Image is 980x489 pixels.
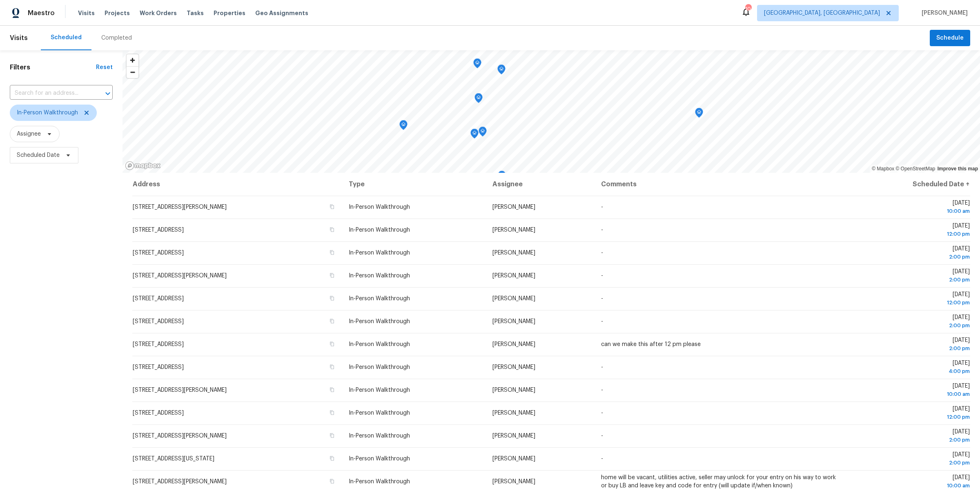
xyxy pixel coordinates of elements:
[486,173,595,196] th: Assignee
[125,161,161,170] a: Mapbox homepage
[349,296,410,301] span: In-Person Walkthrough
[492,456,535,462] span: [PERSON_NAME]
[132,173,342,196] th: Address
[328,340,336,348] button: Copy Address
[328,317,336,325] button: Copy Address
[853,200,970,215] span: [DATE]
[133,456,214,462] span: [STREET_ADDRESS][US_STATE]
[349,410,410,416] span: In-Person Walkthrough
[601,342,701,347] span: can we make this after 12 pm please
[349,319,410,324] span: In-Person Walkthrough
[133,319,184,324] span: [STREET_ADDRESS]
[601,296,603,301] span: -
[895,166,935,172] a: OpenStreetMap
[133,410,184,416] span: [STREET_ADDRESS]
[930,30,970,47] button: Schedule
[10,87,90,100] input: Search for an address...
[492,342,535,347] span: [PERSON_NAME]
[601,410,603,416] span: -
[349,273,410,279] span: In-Person Walkthrough
[133,342,184,347] span: [STREET_ADDRESS]
[853,223,970,238] span: [DATE]
[938,166,978,172] a: Improve this map
[492,250,535,256] span: [PERSON_NAME]
[853,315,970,330] span: [DATE]
[255,9,308,17] span: Geo Assignments
[595,173,846,196] th: Comments
[328,455,336,462] button: Copy Address
[764,9,880,17] span: [GEOGRAPHIC_DATA], [GEOGRAPHIC_DATA]
[51,33,82,42] div: Scheduled
[133,250,184,256] span: [STREET_ADDRESS]
[492,227,535,233] span: [PERSON_NAME]
[349,433,410,439] span: In-Person Walkthrough
[853,383,970,398] span: [DATE]
[853,452,970,467] span: [DATE]
[133,204,227,210] span: [STREET_ADDRESS][PERSON_NAME]
[853,390,970,398] div: 10:00 am
[349,456,410,462] span: In-Person Walkthrough
[17,130,41,138] span: Assignee
[133,479,227,485] span: [STREET_ADDRESS][PERSON_NAME]
[853,429,970,444] span: [DATE]
[349,204,410,210] span: In-Person Walkthrough
[853,413,970,421] div: 12:00 pm
[28,9,55,17] span: Maestro
[601,273,603,279] span: -
[328,478,336,485] button: Copy Address
[133,227,184,233] span: [STREET_ADDRESS]
[17,109,78,117] span: In-Person Walkthrough
[601,387,603,393] span: -
[492,204,535,210] span: [PERSON_NAME]
[853,360,970,375] span: [DATE]
[853,230,970,238] div: 12:00 pm
[349,342,410,347] span: In-Person Walkthrough
[349,250,410,256] span: In-Person Walkthrough
[853,292,970,307] span: [DATE]
[492,433,535,439] span: [PERSON_NAME]
[853,367,970,375] div: 4:00 pm
[140,9,177,17] span: Work Orders
[601,433,603,439] span: -
[492,479,535,485] span: [PERSON_NAME]
[328,409,336,416] button: Copy Address
[853,406,970,421] span: [DATE]
[479,127,487,139] div: Map marker
[328,249,336,256] button: Copy Address
[10,63,96,71] h1: Filters
[127,54,138,66] span: Zoom in
[936,33,964,43] span: Schedule
[127,66,138,78] button: Zoom out
[133,364,184,370] span: [STREET_ADDRESS]
[601,364,603,370] span: -
[133,433,227,439] span: [STREET_ADDRESS][PERSON_NAME]
[853,246,970,261] span: [DATE]
[492,273,535,279] span: [PERSON_NAME]
[601,456,603,462] span: -
[601,227,603,233] span: -
[328,386,336,393] button: Copy Address
[133,273,227,279] span: [STREET_ADDRESS][PERSON_NAME]
[695,108,703,121] div: Map marker
[853,276,970,284] div: 2:00 pm
[470,129,479,141] div: Map marker
[745,5,751,13] div: 10
[102,88,114,99] button: Open
[846,173,970,196] th: Scheduled Date ↑
[492,387,535,393] span: [PERSON_NAME]
[133,296,184,301] span: [STREET_ADDRESS]
[853,459,970,467] div: 2:00 pm
[328,363,336,371] button: Copy Address
[498,171,506,183] div: Map marker
[853,344,970,353] div: 2:00 pm
[853,269,970,284] span: [DATE]
[601,319,603,324] span: -
[601,250,603,256] span: -
[853,207,970,215] div: 10:00 am
[101,34,132,42] div: Completed
[349,227,410,233] span: In-Person Walkthrough
[328,226,336,233] button: Copy Address
[492,364,535,370] span: [PERSON_NAME]
[853,253,970,261] div: 2:00 pm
